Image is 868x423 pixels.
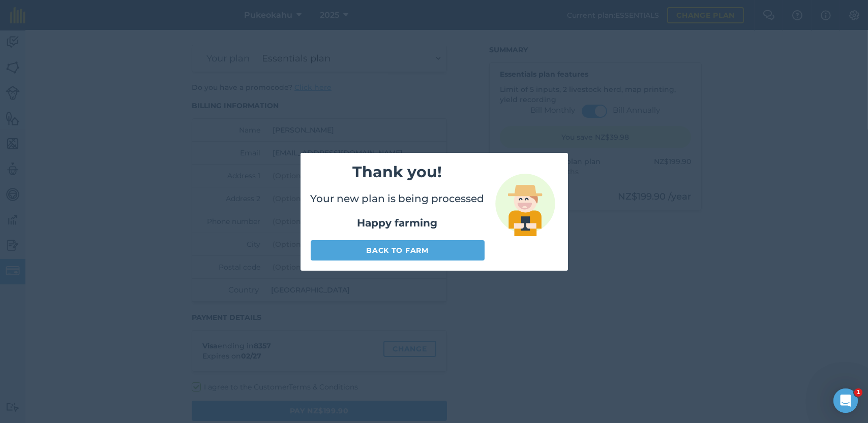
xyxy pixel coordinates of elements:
h2: Thank you! [311,163,485,181]
span: 1 [854,388,862,397]
a: Back to farm [311,240,485,261]
img: svg+xml;base64,PD94bWwgdmVyc2lvbj0iMS4wIiBlbmNvZGluZz0idXRmLTgiPz4KPCEtLSBHZW5lcmF0b3I6IEFkb2JlIE... [493,171,558,236]
iframe: Intercom live chat [833,388,858,413]
p: Your new plan is being processed [311,191,485,206]
strong: Happy farming [357,217,438,229]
